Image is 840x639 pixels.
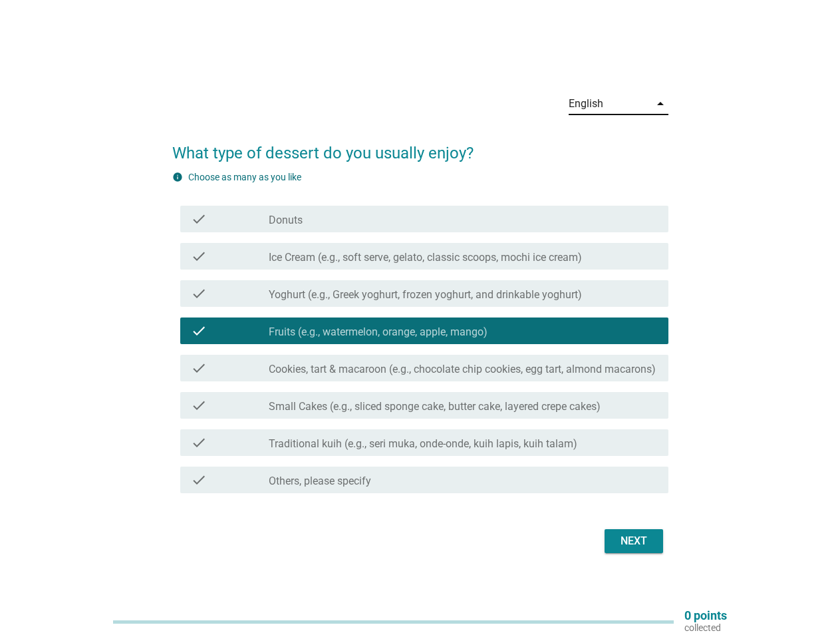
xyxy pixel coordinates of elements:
[188,172,301,182] label: Choose as many as you like
[191,360,207,376] i: check
[684,610,727,622] p: 0 points
[269,214,303,227] label: Donuts
[191,323,207,339] i: check
[269,400,601,413] label: Small Cakes (e.g., sliced sponge cake, butter cake, layered crepe cakes)
[269,288,582,302] label: Yoghurt (e.g., Greek yoghurt, frozen yoghurt, and drinkable yoghurt)
[191,211,207,227] i: check
[605,529,663,553] button: Next
[191,472,207,488] i: check
[191,435,207,451] i: check
[172,172,183,182] i: info
[269,475,371,488] label: Others, please specify
[684,622,727,634] p: collected
[652,96,668,112] i: arrow_drop_down
[191,397,207,413] i: check
[569,98,603,110] div: English
[269,363,656,376] label: Cookies, tart & macaroon (e.g., chocolate chip cookies, egg tart, almond macarons)
[615,533,652,549] div: Next
[191,286,207,302] i: check
[172,128,668,165] h2: What type of dessert do you usually enjoy?
[191,248,207,264] i: check
[269,437,577,451] label: Traditional kuih (e.g., seri muka, onde-onde, kuih lapis, kuih talam)
[269,251,582,264] label: Ice Cream (e.g., soft serve, gelato, classic scoops, mochi ice cream)
[269,325,488,339] label: Fruits (e.g., watermelon, orange, apple, mango)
